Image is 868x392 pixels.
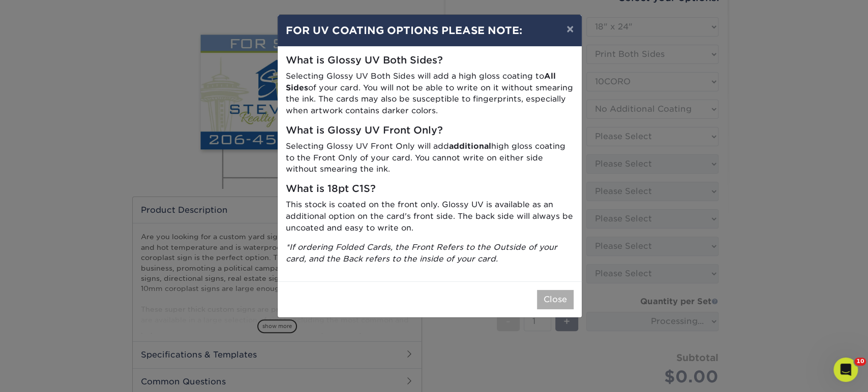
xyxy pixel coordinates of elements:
strong: additional [449,141,491,151]
h5: What is Glossy UV Both Sides? [286,55,574,67]
button: Close [537,290,574,309]
h4: FOR UV COATING OPTIONS PLEASE NOTE: [286,23,574,38]
h5: What is Glossy UV Front Only? [286,125,574,137]
i: *If ordering Folded Cards, the Front Refers to the Outside of your card, and the Back refers to t... [286,242,557,264]
button: × [558,15,582,43]
p: This stock is coated on the front only. Glossy UV is available as an additional option on the car... [286,199,574,234]
iframe: Intercom live chat [833,357,858,382]
strong: All Sides [286,71,556,92]
p: Selecting Glossy UV Both Sides will add a high gloss coating to of your card. You will not be abl... [286,71,574,117]
h5: What is 18pt C1S? [286,183,574,195]
p: Selecting Glossy UV Front Only will add high gloss coating to the Front Only of your card. You ca... [286,141,574,175]
span: 10 [854,357,866,366]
